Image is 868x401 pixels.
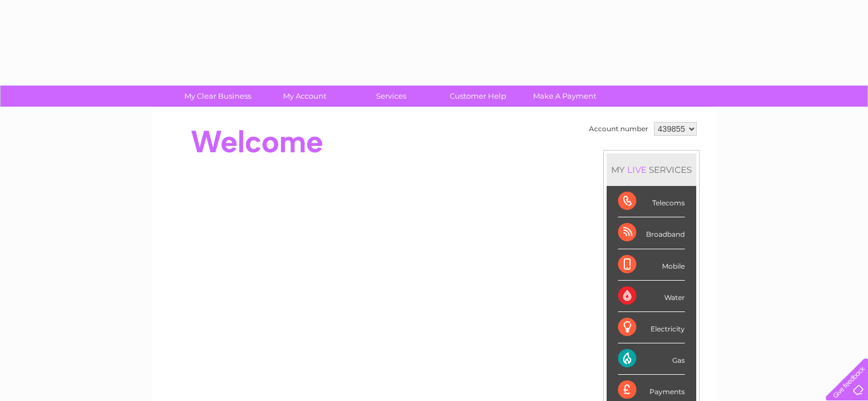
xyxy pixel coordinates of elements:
[431,86,525,107] a: Customer Help
[586,119,651,139] td: Account number
[618,343,685,375] div: Gas
[518,86,612,107] a: Make A Payment
[618,186,685,217] div: Telecoms
[618,281,685,312] div: Water
[607,153,696,186] div: MY SERVICES
[171,86,265,107] a: My Clear Business
[257,86,352,107] a: My Account
[618,249,685,281] div: Mobile
[618,217,685,249] div: Broadband
[618,312,685,343] div: Electricity
[344,86,438,107] a: Services
[625,164,649,175] div: LIVE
